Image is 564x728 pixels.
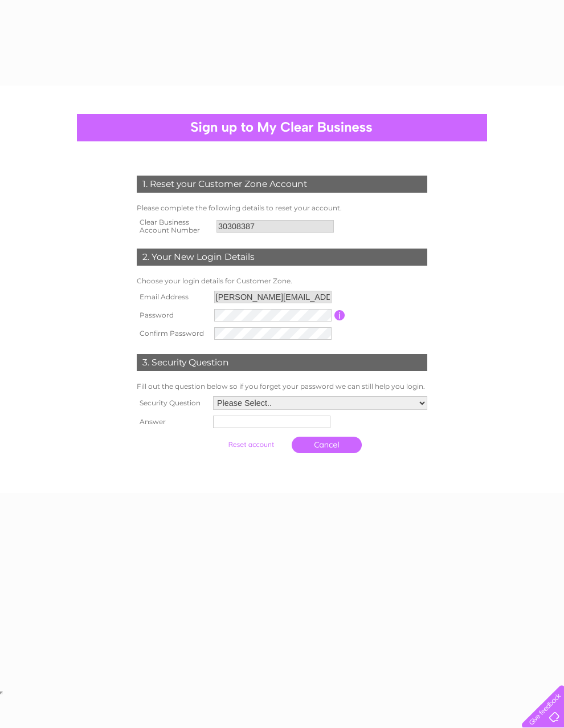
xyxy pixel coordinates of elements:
td: Please complete the following details to reset your account. [134,201,430,215]
th: Password [134,306,211,324]
td: Fill out the question below so if you forget your password we can still help you login. [134,380,430,393]
th: Clear Business Account Number [134,215,214,238]
th: Answer [134,413,210,431]
div: 2. Your New Login Details [137,249,427,266]
th: Security Question [134,393,210,413]
div: 1. Reset your Customer Zone Account [137,176,427,193]
th: Confirm Password [134,324,211,343]
div: 3. Security Question [137,354,427,371]
input: Information [334,310,345,320]
th: Email Address [134,288,211,306]
input: Submit [216,437,286,453]
a: Cancel [292,437,362,453]
td: Choose your login details for Customer Zone. [134,274,430,288]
